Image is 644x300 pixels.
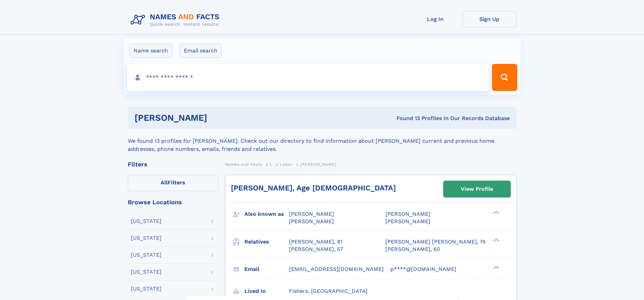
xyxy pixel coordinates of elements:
span: [EMAIL_ADDRESS][DOMAIN_NAME] [289,266,384,272]
span: [PERSON_NAME] [289,218,334,225]
h1: [PERSON_NAME] [135,114,302,122]
div: Found 13 Profiles In Our Records Database [302,115,510,122]
h3: Also known as [244,208,289,220]
input: search input [127,64,489,91]
a: Log In [408,11,462,27]
div: ❯ [492,265,500,270]
a: [PERSON_NAME], 81 [289,238,342,246]
span: [PERSON_NAME] [385,218,430,225]
a: Sign Up [462,11,517,27]
a: [PERSON_NAME], 57 [289,246,343,253]
div: ❯ [492,210,500,215]
label: Email search [180,44,222,58]
a: Names and Facts [225,160,262,168]
a: Lebar [280,160,292,168]
label: Filters [128,175,218,191]
button: Search Button [492,64,517,91]
div: We found 13 profiles for [PERSON_NAME]. Check out our directory to find information about [PERSON... [128,129,517,153]
div: View Profile [461,181,493,197]
a: [PERSON_NAME], Age [DEMOGRAPHIC_DATA] [231,184,396,192]
div: [US_STATE] [131,286,162,292]
a: L [270,160,272,168]
div: [US_STATE] [131,252,162,258]
span: [PERSON_NAME] [289,211,334,217]
span: Fishers, [GEOGRAPHIC_DATA] [289,288,367,294]
a: [PERSON_NAME] [PERSON_NAME], 74 [385,238,486,246]
label: Name search [129,44,172,58]
span: L [270,162,272,167]
span: [PERSON_NAME] [385,211,430,217]
h3: Email [244,263,289,275]
div: [US_STATE] [131,218,162,224]
span: Lebar [280,162,292,167]
span: [PERSON_NAME] [300,162,336,167]
div: [US_STATE] [131,269,162,275]
h3: Relatives [244,236,289,248]
img: Logo Names and Facts [128,11,225,29]
a: [PERSON_NAME], 60 [385,246,440,253]
div: [US_STATE] [131,235,162,241]
span: All [161,179,168,186]
div: Browse Locations [128,199,218,205]
div: ❯ [492,238,500,242]
div: Filters [128,161,218,167]
a: View Profile [444,181,510,197]
h3: Lived in [244,285,289,297]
